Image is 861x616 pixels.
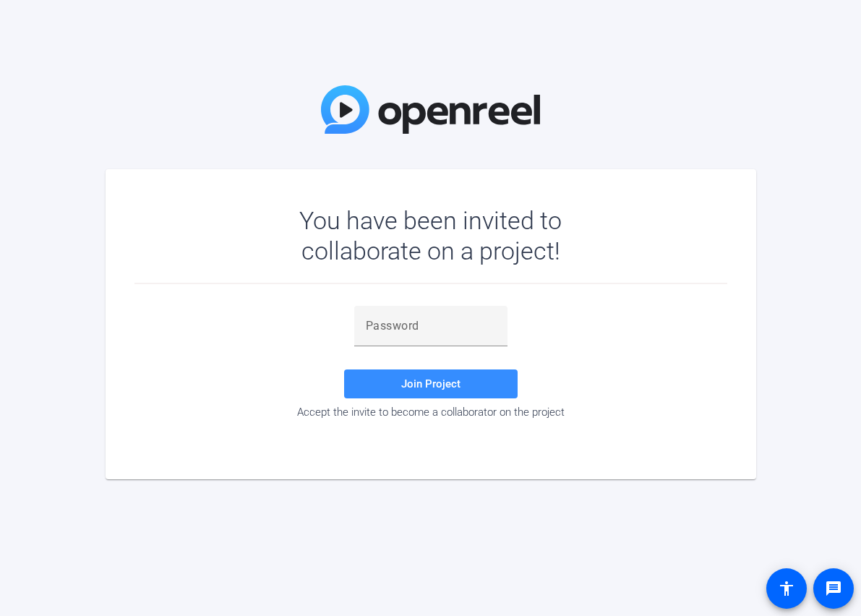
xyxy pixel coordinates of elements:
[778,580,795,597] mat-icon: accessibility
[134,406,727,419] div: Accept the invite to become a collaborator on the project
[321,85,541,134] img: OpenReel Logo
[825,580,842,597] mat-icon: message
[366,317,496,335] input: Password
[257,205,604,266] div: You have been invited to collaborate on a project!
[344,369,518,398] button: Join Project
[401,377,461,390] span: Join Project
